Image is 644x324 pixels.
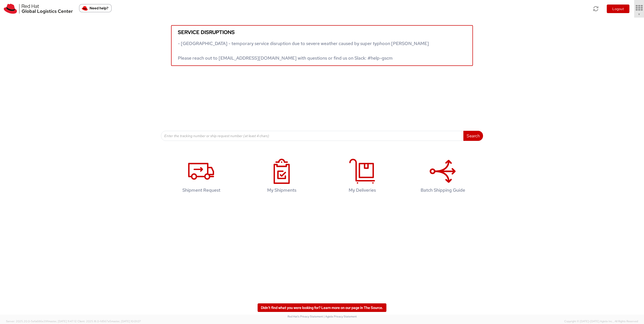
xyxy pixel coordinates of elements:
[607,5,629,13] button: Logout
[330,188,395,193] h4: My Deliveries
[463,131,483,141] button: Search
[325,153,400,200] a: My Deliveries
[258,303,386,312] a: Didn't find what you were looking for? Learn more on our page in The Source.
[169,188,234,193] h4: Shipment Request
[77,319,141,323] span: Client: 2025.18.0-fd567a5
[79,4,112,12] button: Need help?
[638,12,641,16] span: ▼
[410,188,475,193] h4: Batch Shipping Guide
[111,319,141,323] span: master, [DATE] 10:01:07
[178,40,429,61] span: - [GEOGRAPHIC_DATA] - temporary service disruption due to severe weather caused by super typhoon ...
[171,25,473,66] a: Service disruptions - [GEOGRAPHIC_DATA] - temporary service disruption due to severe weather caus...
[161,131,464,141] input: Enter the tracking number or ship request number (at least 4 chars)
[4,4,73,14] img: rh-logistics-00dfa346123c4ec078e1.svg
[249,188,314,193] h4: My Shipments
[288,315,323,318] a: Red Hat's Privacy Statement
[164,153,239,200] a: Shipment Request
[48,319,77,323] span: master, [DATE] 11:47:12
[324,315,357,318] a: | Agistix Privacy Statement
[244,153,319,200] a: My Shipments
[405,153,480,200] a: Batch Shipping Guide
[564,319,638,323] span: Copyright © [DATE]-[DATE] Agistix Inc., All Rights Reserved
[6,319,77,323] span: Server: 2025.20.0-5efa686e39f
[178,29,466,35] h5: Service disruptions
